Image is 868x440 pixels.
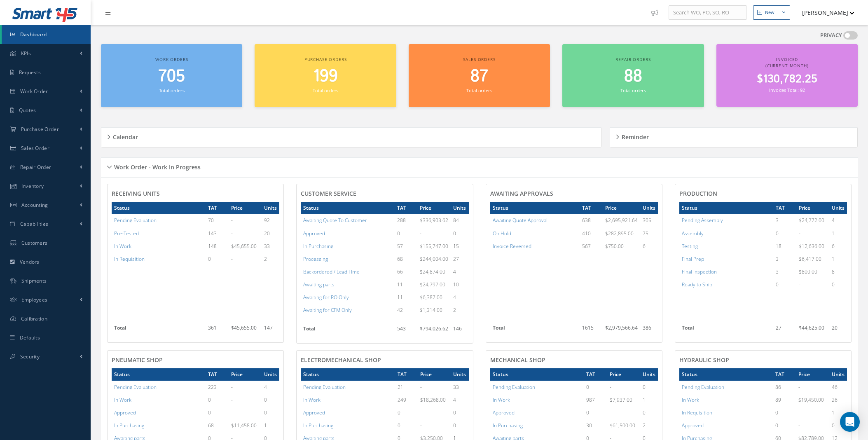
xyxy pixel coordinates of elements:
[829,381,847,393] td: 46
[303,422,333,429] a: In Purchasing
[112,322,206,338] th: Total
[640,202,658,214] th: Units
[262,253,279,265] td: 2
[206,381,229,393] td: 223
[493,396,510,403] a: In Work
[773,253,796,265] td: 3
[301,323,394,339] th: Total
[420,409,422,416] span: -
[451,253,468,265] td: 27
[619,131,649,141] h5: Reminder
[580,240,603,253] td: 567
[420,396,446,403] span: $18,268.00
[796,202,829,214] th: Price
[262,227,279,240] td: 20
[303,255,328,262] a: Processing
[112,357,279,364] h4: PNEUMATIC SHOP
[493,422,523,429] a: In Purchasing
[799,268,817,275] span: $800.00
[206,214,229,227] td: 70
[420,294,442,301] span: $6,387.00
[773,381,796,393] td: 86
[605,324,638,331] span: $2,979,566.64
[395,202,418,214] th: TAT
[451,227,468,240] td: 0
[451,419,468,432] td: 0
[682,255,704,262] a: Final Prep
[301,357,468,364] h4: ELECTROMECHANICAL SHOP
[605,217,638,224] span: $2,695,921.64
[829,265,847,278] td: 8
[669,5,746,20] input: Search WO, PO, SO, RO
[20,88,48,95] span: Work Order
[610,422,635,429] span: $61,500.00
[640,393,658,406] td: 1
[301,190,468,197] h4: CUSTOMER SERVICE
[451,214,468,227] td: 84
[829,393,847,406] td: 26
[640,406,658,419] td: 0
[493,384,535,391] a: Pending Evaluation
[799,243,824,250] span: $12,636.00
[829,253,847,265] td: 1
[395,227,418,240] td: 0
[798,396,824,403] span: $19,450.00
[603,202,640,214] th: Price
[262,419,279,432] td: 1
[607,368,640,380] th: Price
[395,304,418,316] td: 42
[206,240,229,253] td: 148
[682,230,704,237] a: Assembly
[159,87,185,94] small: Total orders
[420,268,445,275] span: $24,874.00
[303,409,325,416] a: Approved
[753,5,790,20] button: New
[395,240,418,253] td: 57
[493,409,515,416] a: Approved
[640,381,658,393] td: 0
[262,381,279,393] td: 4
[769,87,805,93] small: Invoices Total: 92
[610,396,632,403] span: $7,937.00
[820,31,842,40] label: PRIVACY
[420,217,448,224] span: $336,903.62
[303,307,352,314] a: Awaiting for CFM Only
[682,384,724,391] a: Pending Evaluation
[799,324,824,331] span: $44,625.00
[158,65,185,88] span: 705
[829,202,847,214] th: Units
[110,131,138,141] h5: Calendar
[679,368,773,380] th: Status
[395,291,418,304] td: 11
[255,44,396,107] a: Purchase orders 199 Total orders
[206,393,229,406] td: 0
[829,240,847,253] td: 6
[451,393,468,406] td: 4
[303,281,335,288] a: Awaiting parts
[451,278,468,291] td: 10
[420,255,448,262] span: $244,004.00
[303,217,367,224] a: Awaiting Quote To Customer
[493,217,547,224] a: Awaiting Quote Approval
[303,294,349,301] a: Awaiting for RO Only
[799,217,824,224] span: $24,772.00
[463,56,495,62] span: Sales orders
[798,422,800,429] span: -
[206,406,229,419] td: 0
[20,164,51,171] span: Repair Order
[20,258,40,265] span: Vendors
[716,44,858,107] a: Invoiced (Current Month) $130,782.25 Invoices Total: 92
[451,381,468,393] td: 33
[640,419,658,432] td: 2
[114,255,145,262] a: In Requisition
[490,368,584,380] th: Status
[395,278,418,291] td: 11
[640,322,658,338] td: 386
[21,239,48,246] span: Customers
[231,409,233,416] span: -
[301,368,395,380] th: Status
[773,202,796,214] th: TAT
[490,190,658,197] h4: AWAITING APPROVALS
[206,202,229,214] th: TAT
[470,65,488,88] span: 87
